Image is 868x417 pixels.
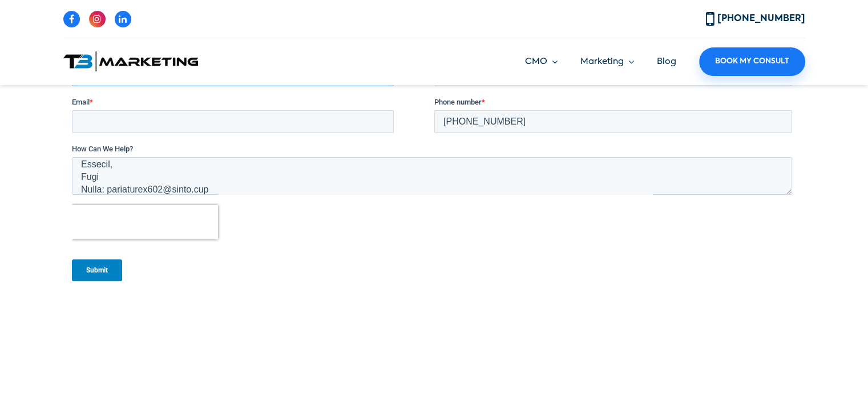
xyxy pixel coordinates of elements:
[699,47,805,76] a: Book My Consult
[525,55,558,69] a: CMO
[706,14,805,23] a: [PHONE_NUMBER]
[657,57,676,66] a: Blog
[63,51,198,71] img: T3 Marketing
[72,50,797,300] iframe: Form 0
[580,55,634,69] a: Marketing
